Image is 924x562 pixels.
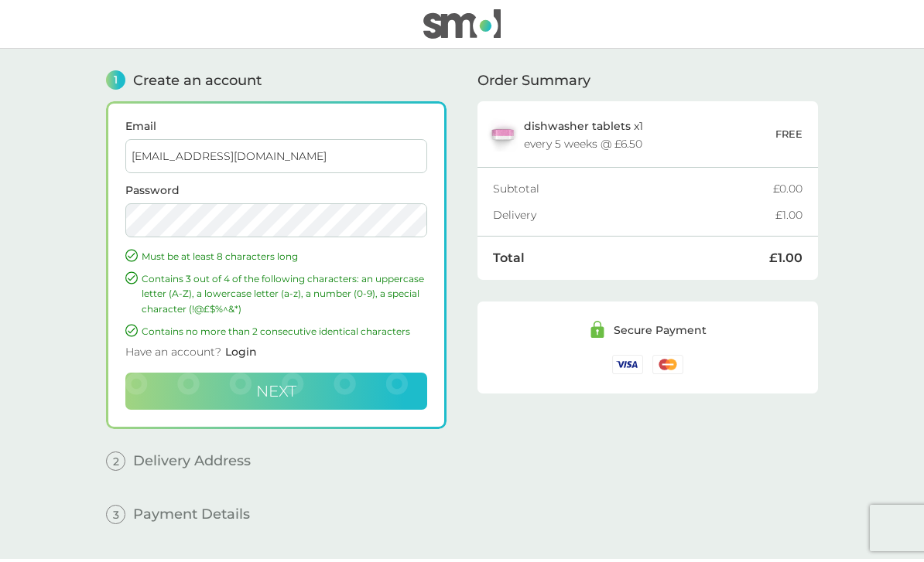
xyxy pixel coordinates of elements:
label: Email [125,121,427,131]
span: 1 [106,70,125,90]
label: Password [125,185,427,196]
div: every 5 weeks @ £6.50 [524,138,642,149]
div: £1.00 [769,252,803,264]
span: Login [225,345,257,359]
div: Delivery [493,209,775,220]
span: Payment Details [133,507,250,521]
p: Contains 3 out of 4 of the following characters: an uppercase letter (A-Z), a lowercase letter (a... [142,271,427,316]
div: Secure Payment [614,325,707,335]
p: Contains no more than 2 consecutive identical characters [142,324,427,339]
span: 3 [106,505,125,524]
p: Must be at least 8 characters long [142,249,427,264]
img: smol [423,9,501,39]
span: dishwasher tablets [524,119,631,133]
span: Delivery Address [133,454,251,468]
p: FREE [775,126,803,142]
span: Create an account [133,73,262,87]
div: Have an account? [125,339,427,373]
div: £1.00 [775,209,803,220]
p: x 1 [524,120,643,132]
span: Next [256,382,296,400]
span: Order Summary [477,73,590,87]
img: /assets/icons/cards/visa.svg [612,355,643,374]
button: Next [125,373,427,410]
img: /assets/icons/cards/mastercard.svg [652,355,683,374]
div: Total [493,252,769,264]
span: 2 [106,451,125,471]
div: £0.00 [773,183,803,194]
div: Subtotal [493,183,773,194]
